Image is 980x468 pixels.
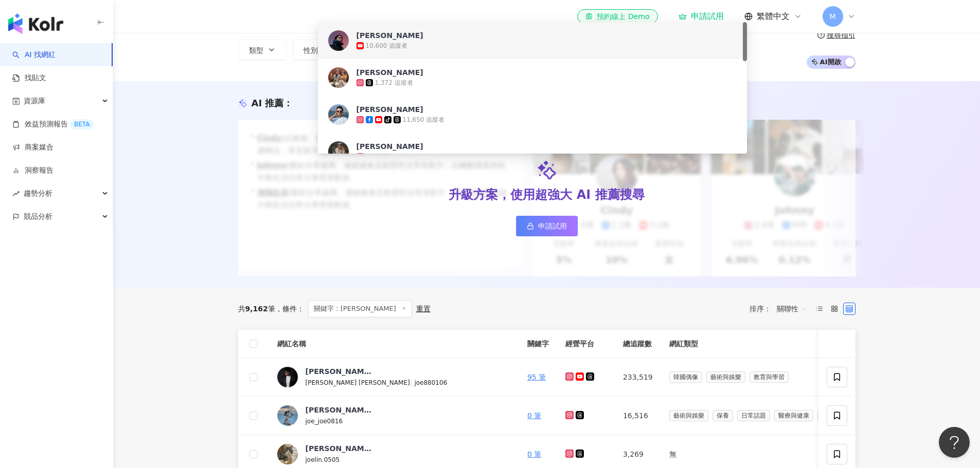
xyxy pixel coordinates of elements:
[557,330,615,358] th: 經營平台
[366,42,408,50] div: 10,600 追蹤者
[706,371,745,383] span: 藝術與娛樂
[774,410,813,421] span: 醫療與健康
[375,79,413,87] div: 1,372 追蹤者
[277,366,511,388] a: KOL Avatar[PERSON_NAME][PERSON_NAME] [PERSON_NAME]|joe880106
[357,67,423,78] div: [PERSON_NAME]
[817,410,838,421] span: 寵物
[757,11,790,22] span: 繁體中文
[669,410,708,421] span: 藝術與娛樂
[827,31,856,39] div: 搜尋指引
[416,305,431,313] div: 重置
[615,330,661,358] th: 總追蹤數
[304,46,318,54] span: 性別
[585,11,649,22] div: 預約線上 Demo
[277,405,298,426] img: KOL Avatar
[24,205,52,228] span: 競品分析
[357,30,423,41] div: [PERSON_NAME]
[269,330,519,358] th: 網紅名稱
[829,11,835,22] span: M
[12,119,94,129] a: 效益預測報告BETA
[293,40,341,60] button: 性別
[277,405,511,426] a: KOL Avatar[PERSON_NAME]joe_joe0816
[12,142,54,153] a: 商案媒合
[538,222,567,230] span: 申請試用
[712,410,733,421] span: 保養
[527,411,541,420] a: 0 筆
[306,456,340,463] span: joelin.0505
[277,444,298,464] img: KOL Avatar
[410,378,415,386] span: |
[24,182,52,205] span: 趨勢分析
[669,448,867,460] div: 無
[750,371,789,383] span: 教育與學習
[12,73,46,83] a: 找貼文
[277,367,298,387] img: KOL Avatar
[615,358,661,397] td: 233,519
[750,301,813,317] div: 排序：
[516,216,578,236] a: 申請試用
[403,116,445,124] div: 11,650 追蹤者
[12,190,20,197] span: rise
[249,46,263,54] span: 類型
[577,9,657,24] a: 預約線上 Demo
[306,405,372,415] div: [PERSON_NAME]
[449,186,644,204] div: 升級方案，使用超強大 AI 推薦搜尋
[737,410,770,421] span: 日常話題
[519,330,557,358] th: 關鍵字
[328,104,349,125] img: KOL Avatar
[366,153,404,161] div: 1,328 追蹤者
[252,97,293,109] div: AI 推薦 ：
[238,305,275,313] div: 共 筆
[661,330,875,358] th: 網紅類型
[306,418,343,425] span: joe_joe0816
[414,379,447,386] span: joe880106
[24,89,45,113] span: 資源庫
[328,141,349,162] img: KOL Avatar
[679,11,724,22] a: 申請試用
[306,366,372,377] div: [PERSON_NAME]
[527,373,546,381] a: 95 筆
[12,165,54,176] a: 洞察報告
[817,31,825,39] span: question-circle
[245,305,268,313] span: 9,162
[12,50,56,60] a: searchAI 找網紅
[238,40,287,60] button: 類型
[306,379,410,386] span: [PERSON_NAME] [PERSON_NAME]
[527,450,541,458] a: 0 筆
[328,30,349,51] img: KOL Avatar
[357,141,423,152] div: [PERSON_NAME]
[939,427,970,458] iframe: Help Scout Beacon - Open
[277,443,511,465] a: KOL Avatar[PERSON_NAME] [PERSON_NAME]joelin.0505
[308,300,412,317] span: 關鍵字：[PERSON_NAME]
[328,67,349,88] img: KOL Avatar
[615,397,661,435] td: 16,516
[8,13,63,34] img: logo
[306,443,372,454] div: [PERSON_NAME] [PERSON_NAME]
[275,305,304,313] span: 條件 ：
[777,301,808,317] span: 關聯性
[357,104,423,115] div: [PERSON_NAME]
[669,371,702,383] span: 韓國偶像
